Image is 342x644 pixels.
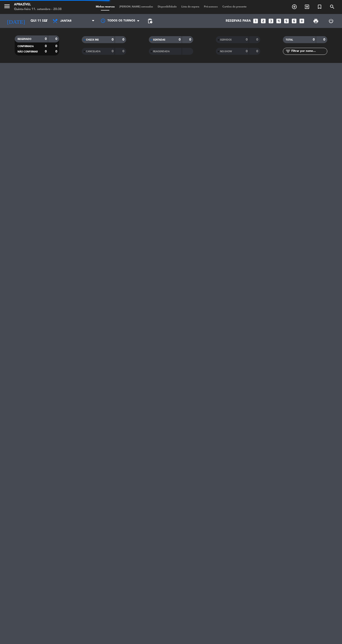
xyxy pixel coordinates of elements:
[299,18,305,24] i: add_box
[14,2,62,7] div: Aprazível
[153,39,165,41] span: SENTADAS
[328,18,334,24] i: power_settings_new
[18,51,38,53] span: NÃO CONFIRMAR
[285,48,291,54] i: filter_list
[55,37,58,41] strong: 0
[253,18,259,24] i: looks_one
[268,18,274,24] i: looks_3
[323,14,338,28] div: LOG OUT
[291,49,327,54] input: Filtrar por nome...
[256,50,259,53] strong: 0
[286,39,293,41] span: TOTAL
[155,6,179,8] span: Disponibilidade
[220,50,232,53] span: NO-SHOW
[112,38,114,41] strong: 0
[86,39,99,41] span: CHECK INS
[189,38,192,41] strong: 0
[246,50,248,53] strong: 0
[153,50,170,53] span: REAGENDADA
[45,50,47,53] strong: 0
[18,38,31,40] span: RESERVADO
[55,45,58,48] strong: 0
[45,37,47,41] strong: 0
[246,38,248,41] strong: 0
[122,50,125,53] strong: 0
[283,18,289,24] i: looks_5
[45,45,47,48] strong: 0
[313,38,315,41] strong: 0
[317,4,322,10] i: turned_in_not
[202,6,220,8] span: Pré-acessos
[147,18,153,24] span: pending_actions
[304,4,310,10] i: exit_to_app
[43,18,49,24] i: arrow_drop_down
[60,19,71,23] span: Jantar
[276,18,282,24] i: looks_4
[4,16,28,26] i: [DATE]
[220,39,232,41] span: SERVIDOS
[112,50,114,53] strong: 0
[4,3,11,11] button: menu
[291,18,297,24] i: looks_6
[18,45,34,48] span: CONFIRMADA
[313,18,319,24] span: print
[260,18,266,24] i: looks_two
[93,6,117,8] span: Minhas reservas
[220,6,249,8] span: Cartões de presente
[179,38,181,41] strong: 0
[179,6,202,8] span: Lista de espera
[14,7,62,12] div: Quinta-feira 11. setembro - 20:38
[329,4,335,10] i: search
[226,19,251,23] span: Reservas para
[256,38,259,41] strong: 0
[117,6,155,8] span: [PERSON_NAME] semeadas
[122,38,125,41] strong: 0
[292,4,297,10] i: add_circle_outline
[323,38,326,41] strong: 0
[55,50,58,53] strong: 0
[4,3,11,10] i: menu
[86,50,100,53] span: CANCELADA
